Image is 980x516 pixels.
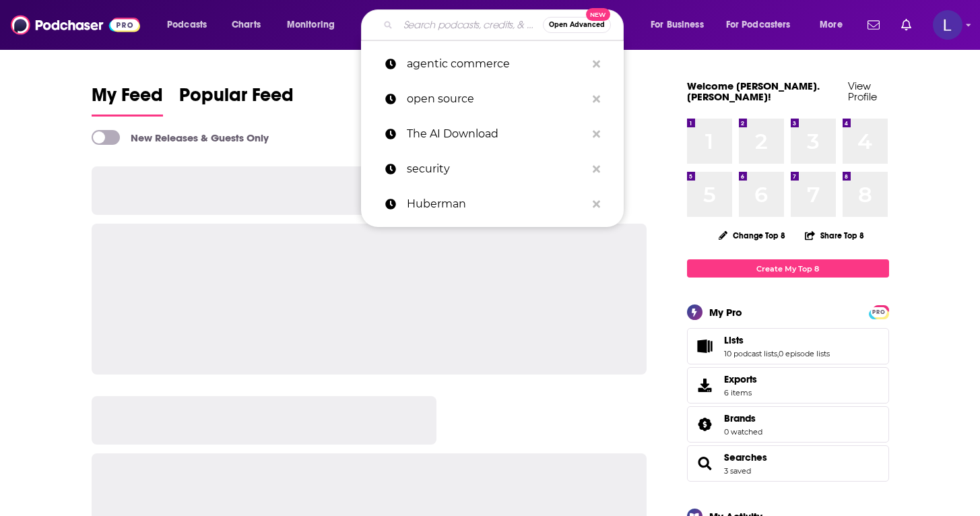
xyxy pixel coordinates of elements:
span: Podcasts [167,15,207,34]
a: Huberman [361,187,624,222]
a: open source [361,82,624,117]
a: security [361,152,624,187]
span: Logged in as lily.roark [933,10,962,40]
button: open menu [717,14,810,36]
a: New Releases & Guests Only [92,130,269,145]
a: Lists [724,334,830,346]
a: PRO [871,307,887,317]
a: Searches [692,454,719,473]
img: User Profile [933,10,962,40]
span: For Podcasters [726,15,791,34]
span: Brands [687,406,889,443]
div: Search podcasts, credits, & more... [374,9,636,40]
span: PRO [871,307,887,317]
span: Lists [724,334,744,346]
a: Lists [692,337,719,356]
button: open menu [158,14,224,36]
span: More [820,15,843,34]
span: Open Advanced [549,22,605,28]
a: The AI Download [361,117,624,152]
a: 10 podcast lists [724,349,777,358]
a: Searches [724,451,767,463]
span: Charts [232,15,261,34]
a: 0 episode lists [779,349,830,358]
span: My Feed [92,84,163,115]
button: open menu [641,14,721,36]
span: Brands [724,412,756,424]
a: Show notifications dropdown [862,13,885,36]
a: Brands [692,415,719,434]
p: The AI Download [407,117,586,152]
span: Searches [687,445,889,482]
button: Show profile menu [933,10,962,40]
a: View Profile [848,79,877,103]
p: Huberman [407,187,586,222]
a: 0 watched [724,427,762,437]
p: agentic commerce [407,46,586,82]
button: Share Top 8 [804,222,865,249]
span: Lists [687,328,889,364]
button: open menu [277,14,352,36]
a: Brands [724,412,762,424]
span: Popular Feed [179,84,294,115]
p: security [407,152,586,187]
span: , [777,349,779,358]
span: New [586,8,610,21]
span: Monitoring [287,15,335,34]
button: Open AdvancedNew [543,17,611,33]
a: Show notifications dropdown [896,13,917,36]
a: agentic commerce [361,46,624,82]
a: Create My Top 8 [687,259,889,278]
span: For Business [651,15,704,34]
button: Change Top 8 [711,227,794,244]
a: 3 saved [724,466,751,476]
input: Search podcasts, credits, & more... [398,14,543,36]
div: My Pro [709,306,742,319]
span: 6 items [724,388,757,397]
a: Charts [223,14,269,36]
a: Welcome [PERSON_NAME].[PERSON_NAME]! [687,79,820,103]
p: open source [407,82,586,117]
button: open menu [810,14,859,36]
span: Exports [724,373,757,385]
a: My Feed [92,84,163,117]
a: Popular Feed [179,84,294,117]
img: Podchaser - Follow, Share and Rate Podcasts [11,12,140,38]
span: Exports [692,376,719,395]
a: Exports [687,367,889,404]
